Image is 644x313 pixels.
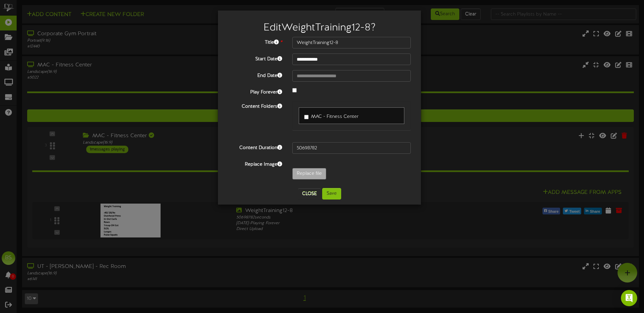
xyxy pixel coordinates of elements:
input: 15 [292,142,411,154]
label: Title [223,37,287,46]
div: Open Intercom Messenger [621,290,637,306]
input: Title [292,37,411,48]
input: MAC - Fitness Center [304,115,309,119]
h2: Edit WeightTraining12-8 ? [228,22,411,34]
label: Content Duration [223,142,287,151]
button: Close [298,188,321,199]
label: Start Date [223,54,287,63]
label: End Date [223,70,287,79]
span: MAC - Fitness Center [311,114,358,119]
label: Replace Image [223,159,287,168]
label: Content Folders [223,101,287,110]
button: Save [322,188,341,200]
label: Play Forever [223,87,287,96]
